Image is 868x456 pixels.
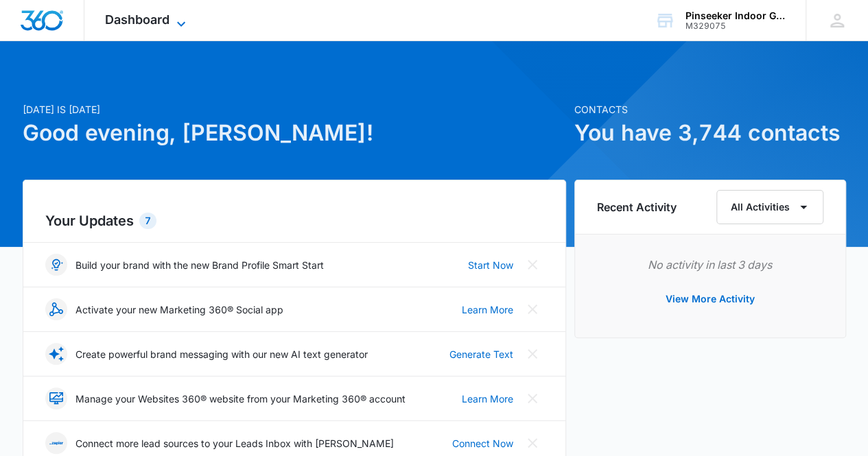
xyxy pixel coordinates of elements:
h2: Your Updates [45,211,543,231]
div: account id [685,21,786,31]
button: Close [521,387,543,409]
a: Generate Text [449,347,513,361]
p: No activity in last 3 days [597,256,823,273]
button: View More Activity [652,283,769,315]
p: Manage your Websites 360® website from your Marketing 360® account [75,392,406,406]
button: Close [521,343,543,365]
h1: Good evening, [PERSON_NAME]! [23,117,566,149]
span: Dashboard [105,12,169,27]
button: Close [521,298,543,320]
p: Contacts [574,102,846,117]
p: Connect more lead sources to your Leads Inbox with [PERSON_NAME] [75,436,394,451]
a: Start Now [468,258,513,272]
a: Learn More [462,302,513,317]
button: All Activities [716,190,823,224]
p: Activate your new Marketing 360® Social app [75,302,283,317]
button: Close [521,254,543,276]
div: 7 [139,213,156,229]
a: Learn More [462,392,513,406]
a: Connect Now [452,436,513,451]
h6: Recent Activity [597,199,677,215]
p: Create powerful brand messaging with our new AI text generator [75,347,368,361]
button: Close [521,432,543,454]
p: Build your brand with the new Brand Profile Smart Start [75,258,324,272]
h1: You have 3,744 contacts [574,117,846,149]
p: [DATE] is [DATE] [23,102,566,117]
div: account name [685,10,786,21]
